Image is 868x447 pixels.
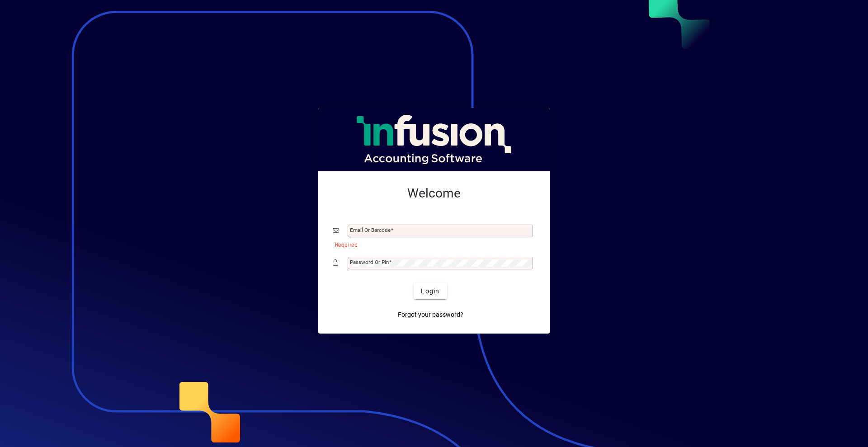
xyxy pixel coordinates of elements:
[394,306,467,323] a: Forgot your password?
[333,186,535,201] h2: Welcome
[398,310,463,320] span: Forgot your password?
[350,259,389,265] mat-label: Password or Pin
[350,227,391,233] mat-label: Email or Barcode
[414,283,447,299] button: Login
[421,287,439,296] span: Login
[335,240,528,249] mat-error: Required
